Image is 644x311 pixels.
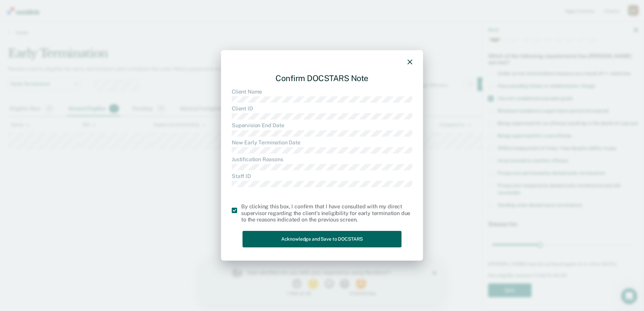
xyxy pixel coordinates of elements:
div: Close survey [231,10,235,14]
dt: Client ID [232,105,412,112]
dt: Staff ID [232,173,412,179]
button: Acknowledge and Save to DOCSTARS [243,231,401,247]
dt: Supervision End Date [232,122,412,129]
dt: Justification Reasons [232,156,412,163]
div: 1 - Not at all [46,30,109,35]
div: By clicking this box, I confirm that I have consulted with my direct supervisor regarding the cli... [241,204,412,223]
div: 5 - Extremely [148,30,212,35]
button: 5 [153,18,167,28]
button: 3 [123,18,134,28]
dt: Client Name [232,89,412,95]
img: Profile image for Kim [30,7,40,18]
div: Confirm DOCSTARS Note [232,68,412,89]
button: 1 [90,18,102,28]
dt: New Early Termination Date [232,139,412,146]
button: 4 [138,18,150,28]
button: 2 [105,18,119,28]
div: How satisfied are you with your experience using Recidiviz? [46,9,201,15]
